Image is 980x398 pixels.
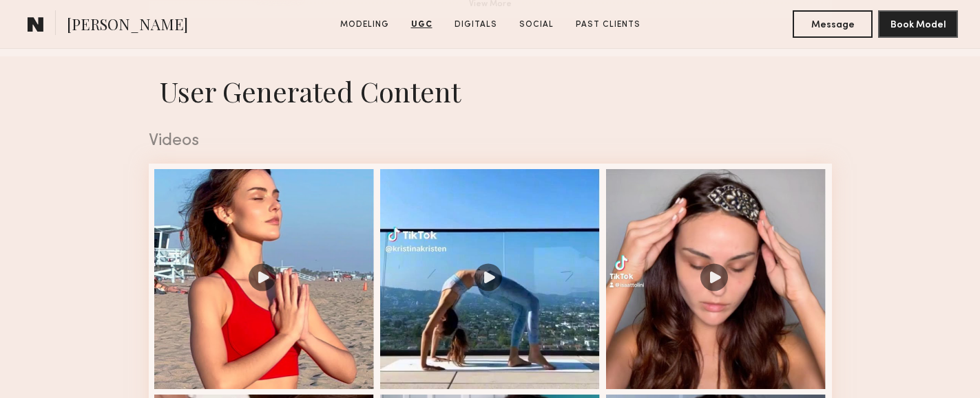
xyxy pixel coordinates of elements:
[335,19,395,31] a: Modeling
[67,14,188,38] span: [PERSON_NAME]
[793,10,873,38] button: Message
[406,19,438,31] a: UGC
[449,19,503,31] a: Digitals
[138,73,843,109] h1: User Generated Content
[514,19,559,31] a: Social
[570,19,646,31] a: Past Clients
[878,18,958,30] a: Book Model
[149,132,832,150] div: Videos
[878,10,958,38] button: Book Model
